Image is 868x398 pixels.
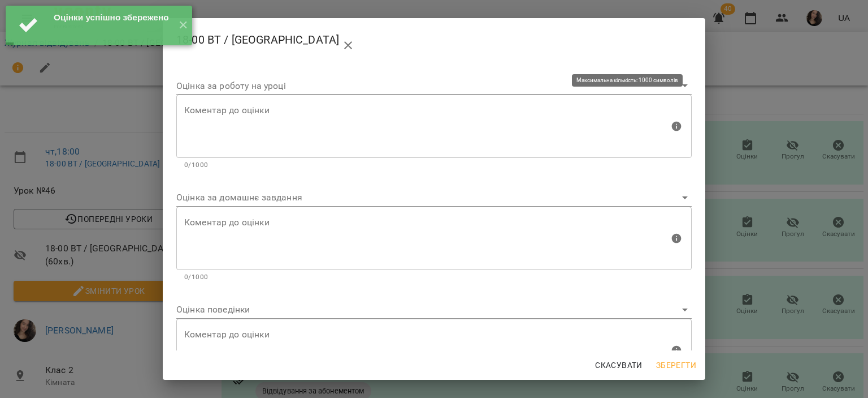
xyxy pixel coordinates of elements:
[176,319,692,395] div: Максимальна кількість: 1000 символів
[54,11,170,24] div: Оцінки успішно збережено
[184,160,684,171] p: 0/1000
[184,272,684,283] p: 0/1000
[176,27,692,54] h2: 18-00 ВТ / [GEOGRAPHIC_DATA]
[335,32,362,59] button: close
[652,355,701,375] button: Зберегти
[656,358,696,372] span: Зберегти
[176,207,692,283] div: Максимальна кількість: 1000 символів
[595,358,643,372] span: Скасувати
[591,355,647,375] button: Скасувати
